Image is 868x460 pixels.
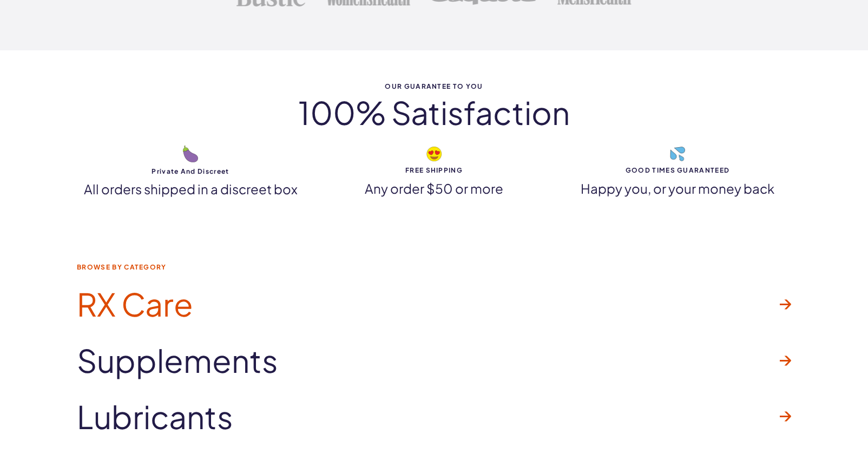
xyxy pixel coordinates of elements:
[77,343,278,378] span: Supplements
[77,287,193,321] span: RX Care
[183,146,198,162] img: eggplant emoji
[77,95,791,130] h2: 100% satisfaction
[670,147,685,162] img: droplets emoji
[77,180,304,199] p: All orders shipped in a discreet box
[564,180,791,198] p: Happy you, or your money back
[77,332,791,389] a: Supplements
[77,83,791,90] span: Our guarantee to you
[77,389,791,445] a: Lubricants
[426,147,442,162] img: heart-eyes emoji
[77,168,304,175] strong: Private and discreet
[77,276,791,332] a: RX Care
[320,167,548,174] strong: FREE SHIPPING
[77,399,233,434] span: Lubricants
[77,264,791,271] span: Browse by Category
[564,167,791,174] strong: GOOD TIMES GUARANTEED
[320,180,548,198] p: Any order $50 or more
